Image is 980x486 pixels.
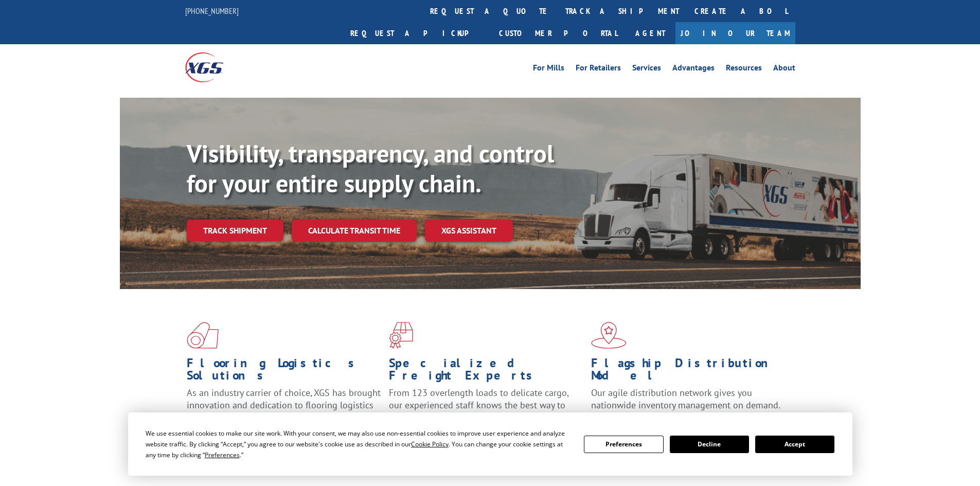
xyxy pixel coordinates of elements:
a: Agent [625,22,675,44]
a: Advantages [672,64,715,75]
a: About [773,64,795,75]
button: Decline [670,436,749,453]
p: From 123 overlength loads to delicate cargo, our experienced staff knows the best way to move you... [389,387,583,433]
a: Request a pickup [343,22,491,44]
a: For Mills [533,64,564,75]
a: Customer Portal [491,22,625,44]
img: xgs-icon-total-supply-chain-intelligence-red [187,322,219,349]
span: Cookie Policy [411,440,449,448]
span: Our agile distribution network gives you nationwide inventory management on demand. [591,387,780,411]
div: Cookie Consent Prompt [128,412,852,476]
span: Preferences [205,451,240,459]
a: For Retailers [576,64,621,75]
h1: Flagship Distribution Model [591,357,786,387]
h1: Flooring Logistics Solutions [187,357,381,387]
a: Services [632,64,661,75]
button: Accept [755,436,834,453]
a: [PHONE_NUMBER] [185,6,239,16]
a: Resources [726,64,762,75]
a: XGS ASSISTANT [425,220,513,242]
img: xgs-icon-flagship-distribution-model-red [591,322,627,349]
a: Calculate transit time [292,220,417,242]
b: Visibility, transparency, and control for your entire supply chain. [187,137,554,199]
h1: Specialized Freight Experts [389,357,583,387]
a: Track shipment [187,220,283,241]
a: Join Our Team [675,22,795,44]
button: Preferences [584,436,663,453]
span: As an industry carrier of choice, XGS has brought innovation and dedication to flooring logistics... [187,387,381,423]
div: We use essential cookies to make our site work. With your consent, we may also use non-essential ... [146,428,572,460]
img: xgs-icon-focused-on-flooring-red [389,322,413,349]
